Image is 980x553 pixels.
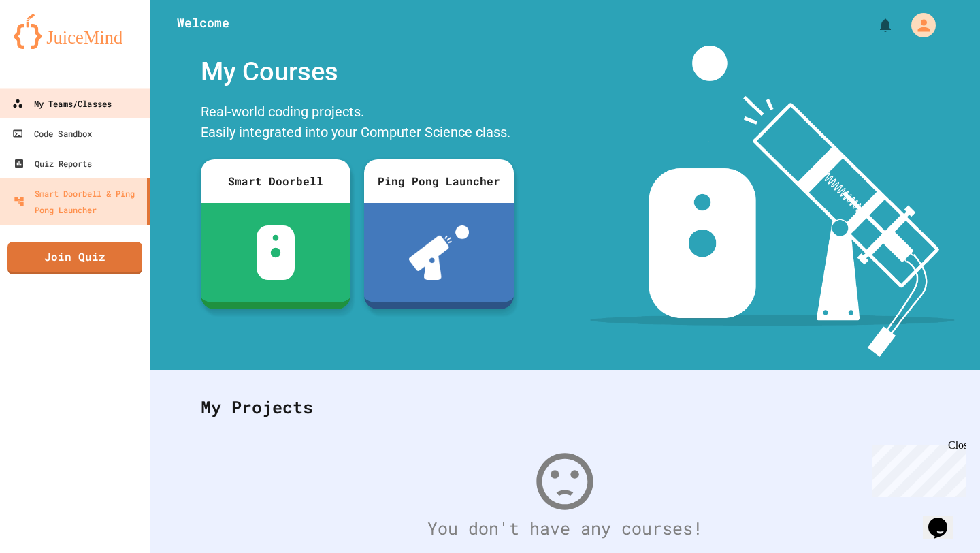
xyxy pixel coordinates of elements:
div: Smart Doorbell [201,159,350,203]
div: Quiz Reports [14,155,92,172]
img: ppl-with-ball.png [409,225,470,280]
iframe: chat widget [867,439,966,497]
a: Join Quiz [7,242,142,274]
iframe: chat widget [923,499,966,539]
img: logo-orange.svg [14,14,136,49]
img: sdb-white.svg [257,225,295,280]
div: Smart Doorbell & Ping Pong Launcher [14,185,142,218]
div: Real-world coding projects. Easily integrated into your Computer Science class. [194,98,521,149]
div: My Projects [187,381,943,434]
div: My Teams/Classes [12,95,112,112]
img: banner-image-my-projects.png [590,46,955,357]
div: Code Sandbox [12,125,93,142]
div: Chat with us now!Close [5,5,94,86]
div: Ping Pong Launcher [364,159,514,203]
div: My Account [897,10,939,41]
div: You don't have any courses! [187,516,943,541]
div: My Notifications [852,14,897,37]
div: My Courses [194,46,521,98]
